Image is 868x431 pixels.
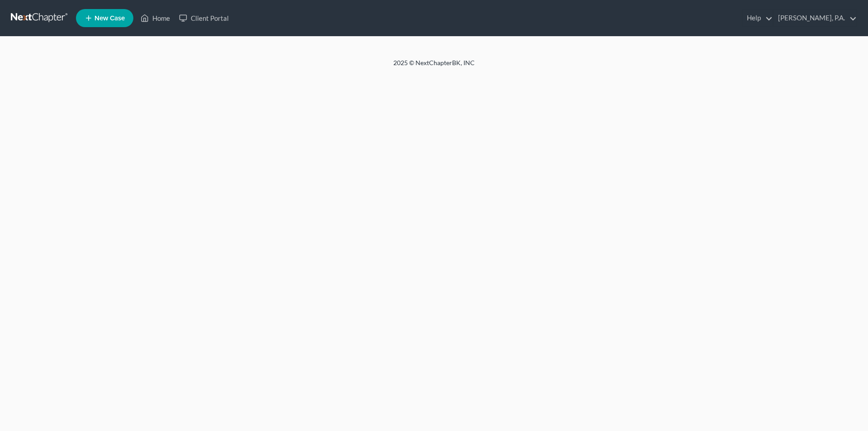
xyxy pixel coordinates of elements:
[742,10,773,26] a: Help
[774,10,857,26] a: [PERSON_NAME], P.A.
[175,10,233,26] a: Client Portal
[76,9,133,27] new-legal-case-button: New Case
[136,10,175,26] a: Home
[176,58,692,75] div: 2025 © NextChapterBK, INC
